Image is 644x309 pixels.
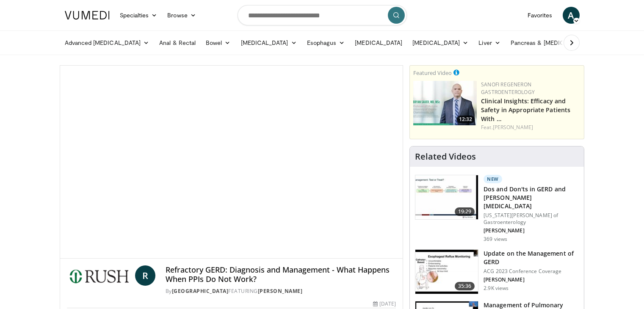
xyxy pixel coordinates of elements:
span: 19:29 [455,207,475,216]
a: Liver [473,34,505,51]
a: Esophagus [302,34,350,51]
div: By FEATURING [166,287,396,295]
span: 35:36 [455,282,475,290]
h3: Dos and Don'ts in GERD and [PERSON_NAME][MEDICAL_DATA] [484,185,579,210]
input: Search topics, interventions [238,5,407,25]
p: [PERSON_NAME] [484,227,579,234]
img: ad825f27-dfd2-41f6-b222-fbc2511984fc.150x105_q85_crop-smart_upscale.jpg [415,250,478,294]
a: Sanofi Regeneron Gastroenterology [481,81,535,96]
a: Specialties [115,7,163,24]
a: 12:32 [413,81,477,125]
img: VuMedi Logo [65,11,110,19]
a: Advanced [MEDICAL_DATA] [60,34,155,51]
p: [US_STATE][PERSON_NAME] of Gastroenterology [484,212,579,226]
p: 2.9K views [484,285,509,292]
small: Featured Video [413,69,452,77]
a: [GEOGRAPHIC_DATA] [172,287,229,295]
img: Rush University Medical Center [67,265,132,286]
p: ACG 2023 Conference Coverage [484,268,579,275]
a: [PERSON_NAME] [258,287,303,295]
div: Feat. [481,124,580,131]
h4: Related Videos [415,152,476,162]
p: [PERSON_NAME] [484,276,579,283]
a: [MEDICAL_DATA] [350,34,407,51]
img: f50e71c0-081a-4360-bbe0-1cd57b33a2d4.150x105_q85_crop-smart_upscale.jpg [415,175,478,219]
a: Bowel [201,34,235,51]
span: 12:32 [456,116,475,123]
p: 369 views [484,236,507,243]
a: 19:29 New Dos and Don'ts in GERD and [PERSON_NAME][MEDICAL_DATA] [US_STATE][PERSON_NAME] of Gastr... [415,175,579,243]
a: Favorites [522,7,558,24]
a: A [563,7,580,24]
a: Clinical Insights: Efficacy and Safety in Appropriate Patients With … [481,97,570,123]
img: bf9ce42c-6823-4735-9d6f-bc9dbebbcf2c.png.150x105_q85_crop-smart_upscale.jpg [413,81,477,125]
a: Anal & Rectal [154,34,201,51]
a: [MEDICAL_DATA] [236,34,302,51]
h3: Update on the Management of GERD [484,249,579,266]
p: New [484,175,502,183]
a: [MEDICAL_DATA] [407,34,473,51]
div: [DATE] [373,300,396,308]
a: R [135,265,155,286]
a: [PERSON_NAME] [493,124,533,131]
a: Pancreas & [MEDICAL_DATA] [506,34,605,51]
a: Browse [162,7,201,24]
video-js: Video Player [60,66,403,259]
h4: Refractory GERD: Diagnosis and Management - What Happens When PPIs Do Not Work? [166,265,396,284]
a: 35:36 Update on the Management of GERD ACG 2023 Conference Coverage [PERSON_NAME] 2.9K views [415,249,579,294]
